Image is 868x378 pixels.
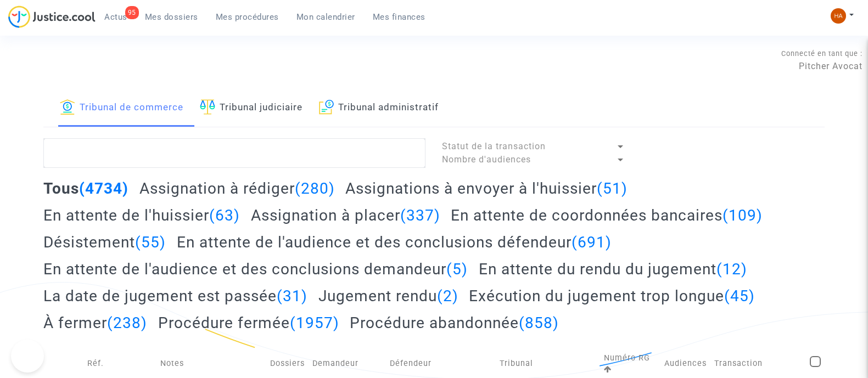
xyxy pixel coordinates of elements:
[43,179,128,198] h2: Tous
[451,206,763,225] h2: En attente de coordonnées bancaires
[364,9,434,25] a: Mes finances
[831,8,846,24] img: ded1cc776adf1572996fd1eb160d6406
[446,260,468,278] span: (5)
[43,206,240,225] h2: En attente de l'huissier
[43,233,166,252] h2: Désistement
[724,287,755,305] span: (45)
[469,286,755,306] h2: Exécution du jugement trop longue
[373,12,425,22] span: Mes finances
[207,9,288,25] a: Mes procédures
[295,179,335,198] span: (280)
[350,313,559,332] h2: Procédure abandonnée
[716,260,747,278] span: (12)
[158,313,339,332] h2: Procédure fermée
[479,259,747,279] h2: En attente du rendu du jugement
[519,314,559,332] span: (858)
[209,206,240,224] span: (63)
[318,286,458,306] h2: Jugement rendu
[597,179,628,198] span: (51)
[251,206,440,225] h2: Assignation à placer
[96,9,136,25] a: 95Actus
[43,313,147,332] h2: À fermer
[43,286,307,306] h2: La date de jugement est passée
[400,206,440,224] span: (337)
[319,99,334,115] img: icon-archive.svg
[11,340,44,373] iframe: Help Scout Beacon - Open
[723,206,763,224] span: (109)
[437,287,458,305] span: (2)
[216,12,279,22] span: Mes procédures
[43,259,468,279] h2: En attente de l'audience et des conclusions demandeur
[296,12,355,22] span: Mon calendrier
[60,89,183,127] a: Tribunal de commerce
[200,89,303,127] a: Tribunal judiciaire
[319,89,439,127] a: Tribunal administratif
[572,233,612,251] span: (691)
[136,9,207,25] a: Mes dossiers
[79,179,128,198] span: (4734)
[290,314,339,332] span: (1957)
[177,233,612,252] h2: En attente de l'audience et des conclusions défendeur
[125,6,139,19] div: 95
[345,179,628,198] h2: Assignations à envoyer à l'huissier
[107,314,147,332] span: (238)
[781,49,863,58] span: Connecté en tant que :
[104,12,127,22] span: Actus
[60,99,75,115] img: icon-banque.svg
[200,99,215,115] img: icon-faciliter-sm.svg
[442,141,546,151] span: Statut de la transaction
[8,5,96,28] img: jc-logo.svg
[288,9,364,25] a: Mon calendrier
[139,179,335,198] h2: Assignation à rédiger
[277,287,307,305] span: (31)
[145,12,198,22] span: Mes dossiers
[135,233,166,251] span: (55)
[442,154,531,165] span: Nombre d'audiences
